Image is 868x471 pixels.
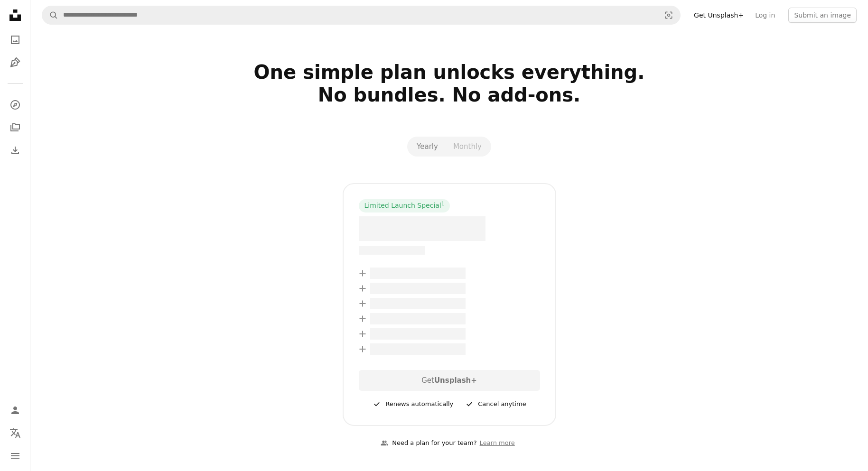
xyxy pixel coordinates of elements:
[688,8,749,23] a: Get Unsplash+
[441,201,445,206] sup: 1
[6,6,25,27] a: Home — Unsplash
[359,370,540,391] div: Get
[439,201,447,211] a: 1
[657,6,680,24] button: Visual search
[446,139,489,155] button: Monthly
[144,61,755,129] h2: One simple plan unlocks everything. No bundles. No add-ons.
[370,298,466,309] span: – –––– –––– ––– ––– –––– ––––
[42,6,681,25] form: Find visuals sitewide
[6,95,25,114] a: Explore
[370,268,466,279] span: – –––– –––– ––– ––– –––– ––––
[359,216,486,241] span: – –––– ––––.
[42,6,58,24] button: Search Unsplash
[749,8,781,23] a: Log in
[370,283,466,294] span: – –––– –––– ––– ––– –––– ––––
[370,313,466,324] span: – –––– –––– ––– ––– –––– ––––
[465,398,526,410] div: Cancel anytime
[409,139,446,155] button: Yearly
[372,398,453,410] div: Renews automatically
[359,199,450,212] div: Limited Launch Special
[477,435,518,451] a: Learn more
[370,328,466,340] span: – –––– –––– ––– ––– –––– ––––
[6,30,25,49] a: Photos
[370,343,466,355] span: – –––– –––– ––– ––– –––– ––––
[381,438,476,448] div: Need a plan for your team?
[6,424,25,443] button: Language
[6,53,25,72] a: Illustrations
[6,401,25,420] a: Log in / Sign up
[359,246,426,255] span: –– –––– –––– –––– ––
[6,141,25,160] a: Download History
[434,376,477,385] strong: Unsplash+
[6,446,25,465] button: Menu
[6,118,25,137] a: Collections
[788,8,857,23] button: Submit an image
